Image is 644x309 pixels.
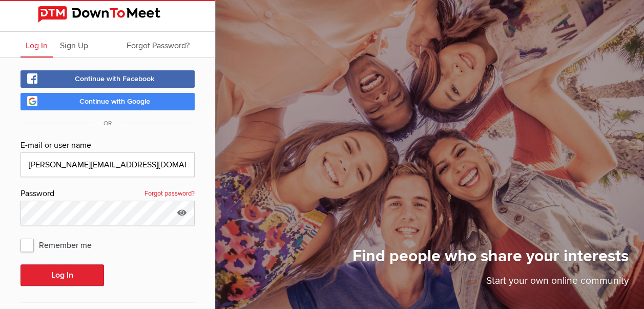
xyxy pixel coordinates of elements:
a: Sign Up [55,32,93,57]
span: Continue with Facebook [75,74,155,83]
a: Log In [20,32,53,57]
span: Log In [26,41,48,51]
button: Log In [20,264,104,286]
a: Forgot Password? [121,32,195,57]
img: DownToMeet [38,6,177,23]
span: Remember me [20,236,102,254]
a: Continue with Google [20,93,195,110]
a: Continue with Facebook [20,70,195,88]
span: Continue with Google [79,97,150,106]
span: OR [93,120,122,127]
div: Password [20,187,195,201]
h1: Find people who share your interests [352,246,629,274]
input: Email@address.com [20,152,195,177]
span: Sign Up [60,41,88,51]
p: Start your own online community [352,274,629,294]
span: Forgot Password? [127,41,190,51]
a: Forgot password? [144,187,195,201]
div: E-mail or user name [20,139,195,152]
